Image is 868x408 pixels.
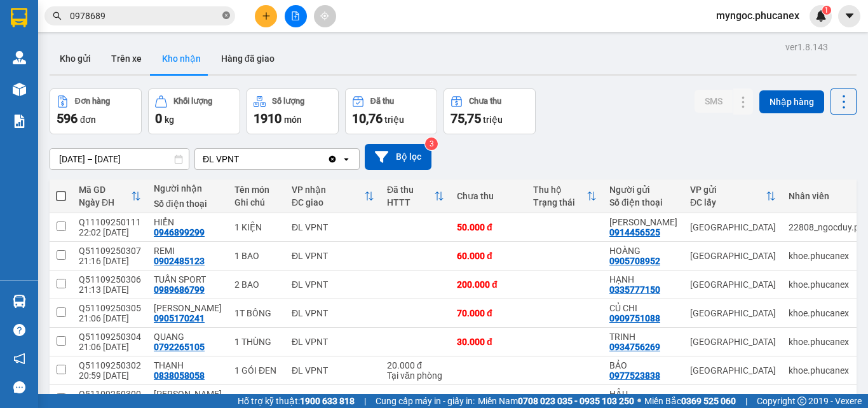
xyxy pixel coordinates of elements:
[690,365,776,376] div: [GEOGRAPHIC_DATA]
[173,97,212,106] div: Khối lượng
[609,313,660,323] div: 0909751088
[387,185,434,195] div: Đã thu
[50,43,101,74] button: Kho gửi
[79,303,141,313] div: Q51109250305
[79,217,141,227] div: Q11109250111
[320,11,329,20] span: aim
[272,97,304,106] div: Số lượng
[203,153,239,165] div: ĐL VPNT
[690,251,776,261] div: [GEOGRAPHIC_DATA]
[154,246,222,256] div: REMI
[79,185,131,195] div: Mã GD
[13,381,25,393] span: message
[79,274,141,285] div: Q51109250306
[11,8,27,27] img: logo-vxr
[690,185,766,195] div: VP gửi
[13,83,26,96] img: warehouse-icon
[376,394,475,408] span: Cung cấp máy in - giấy in:
[609,342,660,352] div: 0934756269
[234,394,279,404] div: 1CĐ
[234,222,279,232] div: 1 KIỆN
[292,308,374,318] div: ĐL VPNT
[314,5,336,27] button: aim
[690,308,776,318] div: [GEOGRAPHIC_DATA]
[609,332,677,342] div: TRINH
[285,179,381,213] th: Toggle SortBy
[234,279,279,290] div: 2 BAO
[238,394,355,408] span: Hỗ trợ kỹ thuật:
[50,149,189,169] input: Select a date range.
[609,185,677,195] div: Người gửi
[637,398,641,404] span: ⚪️
[154,256,205,266] div: 0902485123
[13,51,26,64] img: warehouse-icon
[79,246,141,256] div: Q51109250307
[387,360,444,370] div: 20.000 đ
[154,360,222,370] div: THẠNH
[364,394,366,408] span: |
[154,227,205,237] div: 0946899299
[154,217,222,227] div: HIỂN
[457,279,520,290] div: 200.000 đ
[79,256,141,266] div: 21:16 [DATE]
[152,43,211,74] button: Kho nhận
[155,111,162,126] span: 0
[234,365,279,376] div: 1 GÓI ĐEN
[518,396,634,406] strong: 0708 023 035 - 0935 103 250
[457,191,520,201] div: Chưa thu
[292,222,374,232] div: ĐL VPNT
[234,251,279,261] div: 1 BAO
[79,360,141,370] div: Q51109250302
[284,115,302,125] span: món
[292,337,374,347] div: ĐL VPNT
[154,389,222,399] div: QUANG ANH
[292,365,374,376] div: ĐL VPNT
[457,222,520,232] div: 50.000 đ
[292,279,374,290] div: ĐL VPNT
[13,324,25,336] span: question-circle
[684,179,782,213] th: Toggle SortBy
[695,90,733,113] button: SMS
[292,197,364,208] div: ĐC giao
[234,185,279,195] div: Tên món
[690,394,776,404] div: [GEOGRAPHIC_DATA]
[609,246,677,256] div: HOÀNG
[457,251,520,261] div: 60.000 đ
[240,153,241,165] input: Selected ĐL VPNT.
[13,295,26,308] img: warehouse-icon
[13,115,26,128] img: solution-icon
[222,10,230,22] span: close-circle
[79,227,141,237] div: 22:02 [DATE]
[80,115,96,125] span: đơn
[72,179,147,213] th: Toggle SortBy
[690,279,776,290] div: [GEOGRAPHIC_DATA]
[609,303,677,313] div: CỦ CHI
[681,396,736,406] strong: 0369 525 060
[533,185,587,195] div: Thu hộ
[292,251,374,261] div: ĐL VPNT
[609,256,660,266] div: 0905708952
[451,111,481,126] span: 75,75
[79,342,141,352] div: 21:06 [DATE]
[352,111,383,126] span: 10,76
[292,394,374,404] div: ĐL VPNT
[154,303,222,313] div: NGỌC VÂN
[609,274,677,285] div: HẠNH
[609,197,677,208] div: Số điện thoại
[483,115,503,125] span: triệu
[327,154,337,164] svg: Clear value
[370,97,394,106] div: Đã thu
[234,337,279,347] div: 1 THÙNG
[57,111,78,126] span: 596
[609,285,660,295] div: 0335777150
[609,389,677,399] div: HẬU
[234,197,279,208] div: Ghi chú
[527,179,603,213] th: Toggle SortBy
[444,88,536,134] button: Chưa thu75,75 triệu
[285,5,307,27] button: file-add
[381,179,451,213] th: Toggle SortBy
[457,308,520,318] div: 70.000 đ
[457,337,520,347] div: 30.000 đ
[79,313,141,323] div: 21:06 [DATE]
[13,353,25,365] span: notification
